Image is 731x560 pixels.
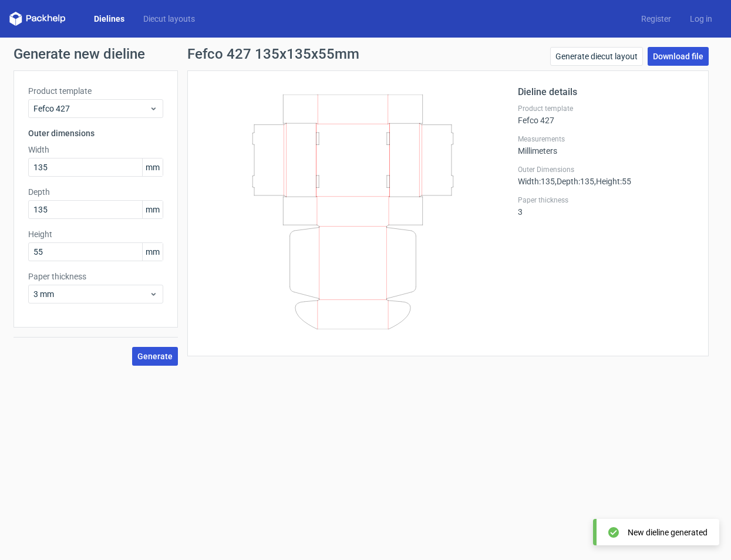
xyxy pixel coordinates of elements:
label: Width [28,144,163,156]
div: Fefco 427 [518,104,694,125]
label: Height [28,228,163,240]
a: Dielines [85,13,134,25]
a: Generate diecut layout [550,47,643,66]
span: mm [142,158,163,176]
span: mm [142,201,163,218]
span: Generate [137,352,173,360]
a: Register [632,13,681,25]
span: 3 mm [33,288,149,300]
label: Product template [28,85,163,97]
div: New dieline generated [628,527,708,538]
span: , Depth : 135 [555,177,594,186]
label: Paper thickness [28,271,163,282]
h1: Generate new dieline [14,47,718,61]
h1: Fefco 427 135x135x55mm [187,47,359,61]
label: Paper thickness [518,195,694,205]
span: , Height : 55 [594,177,631,186]
div: Millimeters [518,134,694,156]
span: mm [142,243,163,261]
label: Depth [28,186,163,198]
span: Width : 135 [518,177,555,186]
div: 3 [518,195,694,217]
a: Diecut layouts [134,13,204,25]
a: Download file [648,47,709,66]
label: Outer Dimensions [518,165,694,174]
label: Product template [518,104,694,113]
h2: Dieline details [518,85,694,99]
button: Generate [132,347,178,366]
span: Fefco 427 [33,103,149,114]
h3: Outer dimensions [28,127,163,139]
a: Log in [681,13,722,25]
label: Measurements [518,134,694,144]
